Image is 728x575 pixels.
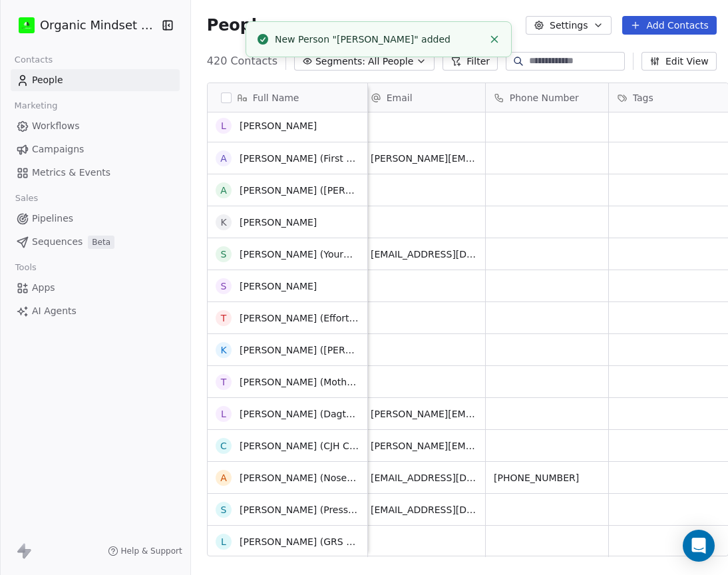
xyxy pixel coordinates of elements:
button: Filter [443,52,498,71]
span: Pipelines [32,212,73,226]
div: grid [208,112,368,557]
span: People [207,15,268,35]
button: Add Contacts [622,16,716,35]
div: Email [363,83,485,112]
a: Apps [11,277,180,299]
a: SequencesBeta [11,231,180,253]
a: Pipelines [11,208,180,230]
span: Full Name [253,91,299,104]
div: New Person "[PERSON_NAME]" added [275,33,483,47]
a: Workflows [11,115,180,137]
span: Tools [9,258,42,278]
span: [PERSON_NAME][EMAIL_ADDRESS][DOMAIN_NAME] [371,439,477,453]
span: Tags [633,91,653,104]
a: Help & Support [108,546,182,556]
span: [PERSON_NAME][EMAIL_ADDRESS][DOMAIN_NAME] [371,152,477,165]
img: IMG_2460.jpeg [19,17,35,33]
span: Phone Number [510,91,579,104]
div: Open Intercom Messenger [683,530,715,562]
span: [PERSON_NAME][EMAIL_ADDRESS][DOMAIN_NAME] [371,407,477,421]
span: Contacts [9,50,59,70]
a: AI Agents [11,300,180,322]
span: Marketing [9,96,63,116]
span: [EMAIL_ADDRESS][DOMAIN_NAME] [371,248,477,261]
a: Campaigns [11,138,180,160]
span: [PHONE_NUMBER] [494,471,579,484]
span: Apps [32,281,55,295]
span: AI Agents [32,304,77,318]
span: Beta [88,236,114,249]
span: Campaigns [32,142,84,156]
button: Settings [526,16,612,35]
span: Organic Mindset Agency Inc [40,17,157,34]
span: Sales [9,188,44,208]
div: Phone Number [486,83,608,112]
a: People [11,69,180,91]
a: Metrics & Events [11,162,180,184]
span: Workflows [32,119,80,133]
span: All People [368,55,413,69]
span: Help & Support [121,546,182,556]
span: 420 Contacts [207,53,277,69]
button: Organic Mindset Agency Inc [16,14,150,37]
span: [EMAIL_ADDRESS][DOMAIN_NAME] [371,503,477,516]
span: People [32,73,63,87]
button: Close toast [486,31,503,48]
span: Segments: [315,55,365,69]
span: [EMAIL_ADDRESS][DOMAIN_NAME] [371,471,477,484]
div: Full Name [208,83,367,112]
button: Edit View [641,52,717,71]
span: Metrics & Events [32,166,110,180]
span: Sequences [32,235,83,249]
span: Email [387,91,413,104]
